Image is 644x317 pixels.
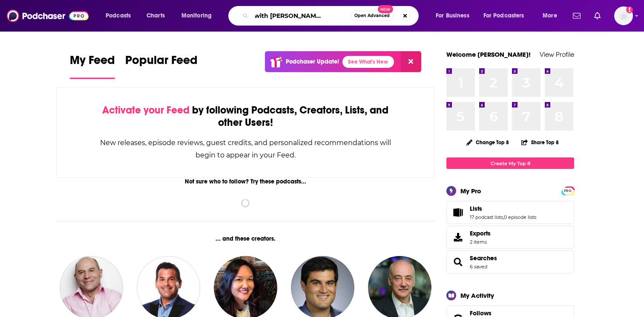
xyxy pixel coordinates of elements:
[354,14,390,18] span: Open Advanced
[175,9,223,23] button: open menu
[537,9,568,23] button: open menu
[470,205,536,212] a: Lists
[351,11,394,21] button: Open AdvancedNew
[436,10,469,22] span: For Business
[460,291,494,300] div: My Activity
[478,9,537,23] button: open menu
[141,9,170,23] a: Charts
[614,6,633,25] span: Logged in as EllaRoseMurphy
[483,10,524,22] span: For Podcasters
[470,254,497,262] a: Searches
[449,206,466,218] a: Lists
[569,9,584,23] a: Show notifications dropdown
[563,187,573,194] a: PRO
[56,235,435,242] div: ... and these creators.
[99,104,392,129] div: by following Podcasts, Creators, Lists, and other Users!
[70,53,115,73] span: My Feed
[286,58,339,65] p: Podchaser Update!
[470,239,491,245] span: 2 items
[56,178,435,185] div: Not sure who to follow? Try these podcasts...
[503,214,504,220] span: ,
[147,10,165,22] span: Charts
[125,53,198,73] span: Popular Feed
[591,9,604,23] a: Show notifications dropdown
[470,230,491,237] span: Exports
[449,231,466,243] span: Exports
[7,8,89,24] img: Podchaser - Follow, Share and Rate Podcasts
[543,10,557,22] span: More
[252,9,351,23] input: Search podcasts, credits, & more...
[470,214,503,220] a: 17 podcast lists
[504,214,536,220] a: 0 episode lists
[378,5,393,13] span: New
[430,9,480,23] button: open menu
[446,250,574,273] span: Searches
[614,6,633,25] img: User Profile
[449,256,466,268] a: Searches
[446,157,574,169] a: Create My Top 8
[102,104,190,116] span: Activate your Feed
[181,10,212,22] span: Monitoring
[446,226,574,249] a: Exports
[626,6,633,13] svg: Email not verified
[446,50,531,58] a: Welcome [PERSON_NAME]!
[125,53,198,79] a: Popular Feed
[342,56,394,68] a: See What's New
[470,264,487,270] a: 6 saved
[461,137,514,148] button: Change Top 8
[540,50,574,58] a: View Profile
[470,309,548,317] a: Follows
[236,6,427,26] div: Search podcasts, credits, & more...
[460,187,481,195] div: My Pro
[100,9,142,23] button: open menu
[614,6,633,25] button: Show profile menu
[470,205,482,212] span: Lists
[521,134,559,151] button: Share Top 8
[99,137,392,161] div: New releases, episode reviews, guest credits, and personalized recommendations will begin to appe...
[470,309,492,317] span: Follows
[106,10,131,22] span: Podcasts
[446,201,574,224] span: Lists
[70,53,115,79] a: My Feed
